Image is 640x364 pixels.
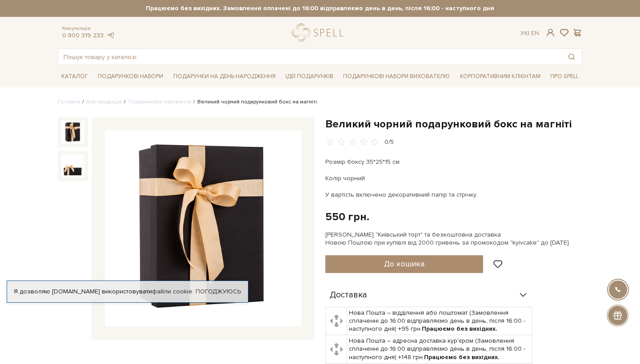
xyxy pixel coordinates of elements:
div: Ук [520,29,539,37]
span: До кошика [384,259,424,269]
p: У вартість включено декоративний папір та стрічку. [325,190,534,199]
strong: Працюємо без вихідних. Замовлення оплачені до 16:00 відправляємо день в день, після 16:00 - насту... [58,4,582,12]
a: Подарунки на День народження [170,70,279,83]
div: Я дозволяю [DOMAIN_NAME] використовувати [7,288,248,296]
a: Ідеї подарунків [282,70,337,83]
img: Великий чорний подарунковий бокс на магніті [105,131,301,327]
img: Великий чорний подарунковий бокс на магніті [61,121,84,144]
div: 0/5 [384,138,394,146]
a: telegram [106,32,115,39]
a: Головна [58,99,80,105]
a: Про Spell [547,70,582,83]
a: logo [292,24,348,42]
li: Великий чорний подарунковий бокс на магніті [191,98,317,106]
input: Пошук товару у каталозі [58,49,561,65]
a: Подарункові набори вихователю [340,69,453,84]
span: | [528,29,529,37]
div: 550 грн. [325,210,369,224]
td: Нова Пошта – адресна доставка кур'єром (Замовлення сплаченні до 16:00 відправляємо день в день, п... [347,335,532,364]
b: Працюємо без вихідних. [424,353,500,361]
a: Каталог [58,70,92,83]
td: Нова Пошта – відділення або поштомат (Замовлення сплаченні до 16:00 відправляємо день в день, піс... [347,307,532,335]
a: Погоджуюсь [196,288,241,296]
span: Консультація: [62,26,115,32]
p: Колір чорний [325,174,534,183]
img: Великий чорний подарунковий бокс на магніті [61,154,84,178]
button: Пошук товару у каталозі [561,49,582,65]
button: До кошика [325,255,483,273]
a: En [531,29,539,37]
a: Подарункові набори [94,70,167,83]
b: Працюємо без вихідних. [422,325,497,332]
div: [PERSON_NAME] "Київський торт" та безкоштовна доставка Новою Поштою при купівлі від 2000 гривень ... [325,231,582,247]
a: Подарункове пакування [128,99,191,105]
span: Доставка [330,291,367,299]
a: Корпоративним клієнтам [456,69,544,84]
h1: Великий чорний подарунковий бокс на магніті [325,117,582,131]
a: файли cookie [152,288,192,295]
a: 0 800 319 233 [62,32,104,39]
a: Вся продукція [86,99,122,105]
p: Розмір боксу 35*25*15 см [325,157,534,166]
